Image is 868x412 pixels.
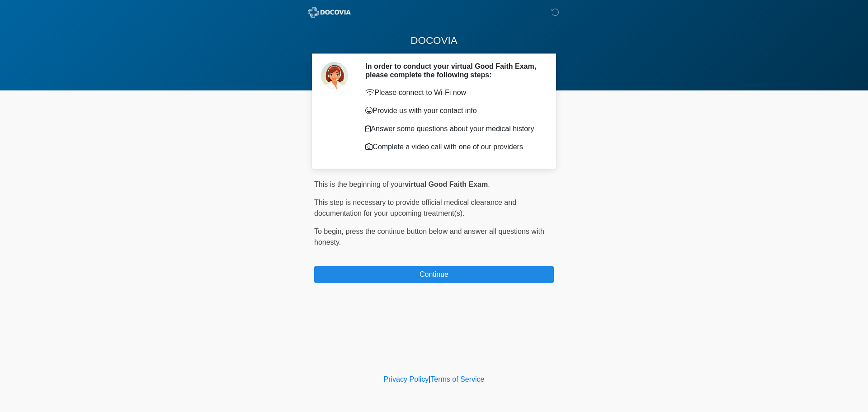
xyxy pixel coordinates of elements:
[365,105,540,116] p: Provide us with your contact info
[365,123,540,134] p: Answer some questions about your medical history
[384,375,429,383] a: Privacy Policy
[314,227,345,235] span: To begin,
[305,7,354,18] img: ABC Med Spa- GFEase Logo
[365,142,540,152] p: Complete a video call with one of our providers
[365,62,540,79] h2: In order to conduct your virtual Good Faith Exam, please complete the following steps:
[429,375,430,383] a: |
[488,180,490,188] span: .
[307,33,561,49] h1: DOCOVIA
[321,62,348,89] img: Agent Avatar
[405,180,488,188] strong: virtual Good Faith Exam
[430,375,484,383] a: Terms of Service
[365,87,540,98] p: Please connect to Wi-Fi now
[314,199,516,217] span: This step is necessary to provide official medical clearance and documentation for your upcoming ...
[314,266,554,283] button: Continue
[314,180,405,188] span: This is the beginning of your
[314,227,544,246] span: press the continue button below and answer all questions with honesty.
